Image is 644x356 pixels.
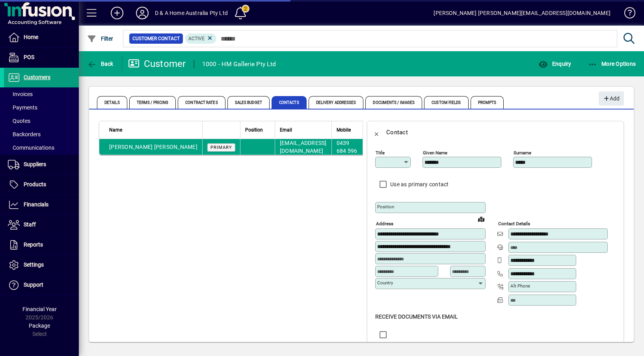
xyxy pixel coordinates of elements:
[85,32,115,46] button: Filter
[4,235,79,255] a: Reports
[588,61,636,67] span: More Options
[4,28,79,47] a: Home
[309,96,364,109] span: Delivery Addresses
[24,74,50,80] span: Customers
[424,96,468,109] span: Custom Fields
[8,145,54,151] span: Communications
[24,221,36,228] span: Staff
[4,48,79,67] a: POS
[514,150,531,156] mat-label: Surname
[4,215,79,235] a: Staff
[109,126,122,134] span: Name
[24,201,48,208] span: Financials
[22,306,57,312] span: Financial Year
[475,213,488,225] a: View on map
[599,91,624,106] button: Add
[185,33,217,44] mat-chip: Activation Status: Active
[375,313,458,320] span: Receive Documents Via Email
[618,2,634,27] a: Knowledge Base
[210,145,232,150] span: Primary
[154,144,197,150] span: [PERSON_NAME]
[202,58,276,70] div: 1000 - HM Gallerie Pty Ltd
[24,261,44,268] span: Settings
[272,96,307,109] span: Contacts
[367,123,386,142] button: Back
[24,282,43,288] span: Support
[4,101,79,114] a: Payments
[376,150,385,156] mat-label: Title
[97,96,127,109] span: Details
[245,126,270,134] div: Position
[29,323,50,329] span: Package
[4,275,79,295] a: Support
[87,35,114,42] span: Filter
[24,181,46,187] span: Products
[24,241,43,248] span: Reports
[536,57,573,71] button: Enquiry
[24,161,46,167] span: Suppliers
[109,126,197,134] div: Name
[109,144,153,150] span: [PERSON_NAME]
[4,195,79,215] a: Financials
[85,57,115,71] button: Back
[24,34,38,40] span: Home
[4,128,79,141] a: Backorders
[128,57,186,70] div: Customer
[603,92,620,105] span: Add
[4,87,79,101] a: Invoices
[8,104,37,111] span: Payments
[434,7,610,19] div: [PERSON_NAME] [PERSON_NAME][EMAIL_ADDRESS][DOMAIN_NAME]
[280,140,327,154] span: [EMAIL_ADDRESS][DOMAIN_NAME]
[8,118,30,124] span: Quotes
[132,35,180,43] span: Customer Contact
[8,91,33,97] span: Invoices
[586,57,638,71] button: More Options
[538,61,571,67] span: Enquiry
[188,36,205,41] span: Active
[389,180,449,188] label: Use as primary contact
[280,126,327,134] div: Email
[510,283,530,289] mat-label: Alt Phone
[129,96,176,109] span: Terms / Pricing
[4,175,79,195] a: Products
[280,126,292,134] span: Email
[337,140,357,154] span: 0439 684 596
[8,131,41,137] span: Backorders
[471,96,504,109] span: Prompts
[377,280,393,286] mat-label: Country
[24,54,34,60] span: POS
[245,126,263,134] span: Position
[377,204,394,210] mat-label: Position
[4,141,79,154] a: Communications
[337,126,351,134] span: Mobile
[155,7,228,19] div: D & A Home Australia Pty Ltd
[130,6,155,20] button: Profile
[4,155,79,174] a: Suppliers
[104,6,130,20] button: Add
[178,96,225,109] span: Contract Rates
[79,57,122,71] app-page-header-button: Back
[337,126,358,134] div: Mobile
[386,126,408,139] div: Contact
[4,255,79,275] a: Settings
[227,96,270,109] span: Sales Budget
[365,96,422,109] span: Documents / Images
[87,61,114,67] span: Back
[4,114,79,128] a: Quotes
[423,150,447,156] mat-label: Given name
